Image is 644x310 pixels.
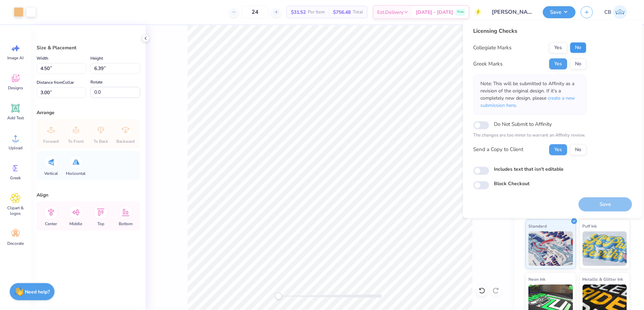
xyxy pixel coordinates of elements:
span: [DATE] - [DATE] [416,9,453,16]
div: Greek Marks [474,60,503,68]
span: Per Item [308,9,325,16]
button: No [570,144,587,155]
span: $756.48 [333,9,351,16]
label: Includes text that isn't editable [494,166,564,173]
img: Standard [529,231,573,266]
div: Size & Placement [37,44,140,51]
input: – – [242,6,269,18]
span: Clipart & logos [4,205,27,216]
span: Bottom [119,221,133,227]
div: Send a Copy to Client [474,146,524,154]
label: Block Checkout [494,180,530,187]
div: Align [37,191,140,199]
p: Note: This will be submitted to Affinity as a revision of the original design. If it's a complete... [481,80,579,109]
button: Yes [549,58,567,69]
button: Save [543,6,576,18]
span: create a new submission here [481,95,575,109]
span: Upload [9,145,22,151]
span: Middle [70,221,82,227]
span: Neon Ink [529,276,546,283]
span: Add Text [7,115,24,121]
label: Rotate [90,78,103,86]
span: Metallic & Glitter Ink [583,276,624,283]
span: Free [457,10,464,14]
div: Arrange [37,109,140,116]
span: $31.52 [291,9,306,16]
button: Yes [549,144,567,155]
span: Top [97,221,104,227]
div: Collegiate Marks [474,44,512,52]
p: The changes are too minor to warrant an Affinity review. [474,132,587,139]
span: Greek [10,175,21,181]
span: CB [605,8,612,16]
span: Puff Ink [583,222,597,230]
label: Height [90,54,103,62]
label: Width [37,54,48,62]
span: Standard [529,222,547,230]
strong: Need help? [25,289,50,295]
span: Image AI [8,55,24,61]
span: Vertical [44,171,58,176]
span: Horizontal [66,171,86,176]
img: Puff Ink [583,231,627,266]
button: Yes [549,42,567,53]
button: No [570,42,587,53]
input: Untitled Design [487,5,538,19]
button: No [570,58,587,69]
span: Est. Delivery [377,9,403,16]
label: Do Not Submit to Affinity [494,120,552,129]
a: CB [602,5,630,19]
span: Total [353,9,363,16]
span: Decorate [7,241,24,246]
span: Center [45,221,57,227]
img: Charisse Barrion [613,5,627,19]
div: Licensing Checks [474,27,587,35]
div: Accessibility label [275,293,282,300]
label: Distance from Collar [37,78,74,87]
span: Designs [8,85,23,91]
